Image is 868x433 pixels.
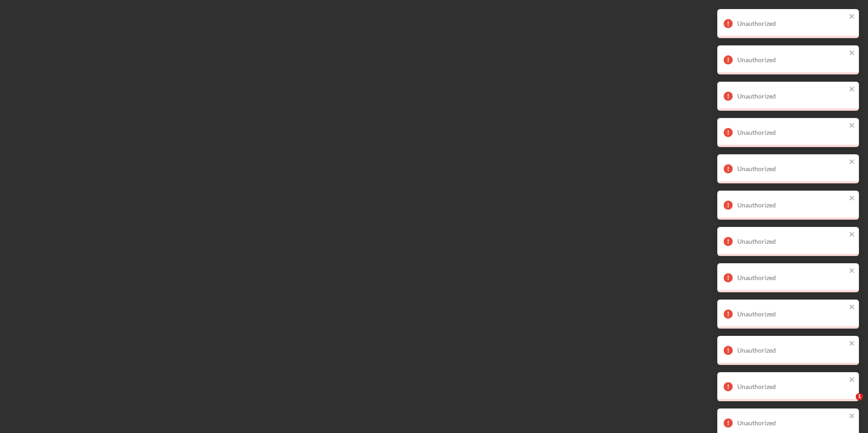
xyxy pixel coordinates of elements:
[737,56,846,64] div: Unauthorized
[849,376,855,384] button: close
[737,238,846,245] div: Unauthorized
[849,158,855,167] button: close
[837,393,859,415] iframe: Intercom live chat
[856,393,863,400] span: 1
[849,122,855,130] button: close
[737,202,846,209] div: Unauthorized
[849,231,855,239] button: close
[849,194,855,203] button: close
[737,347,846,354] div: Unauthorized
[849,303,855,312] button: close
[849,340,855,348] button: close
[737,419,846,427] div: Unauthorized
[849,85,855,94] button: close
[849,13,855,21] button: close
[737,383,846,390] div: Unauthorized
[737,274,846,281] div: Unauthorized
[737,93,846,100] div: Unauthorized
[737,310,846,318] div: Unauthorized
[737,165,846,172] div: Unauthorized
[737,129,846,136] div: Unauthorized
[737,20,846,27] div: Unauthorized
[849,412,855,421] button: close
[849,267,855,276] button: close
[849,49,855,58] button: close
